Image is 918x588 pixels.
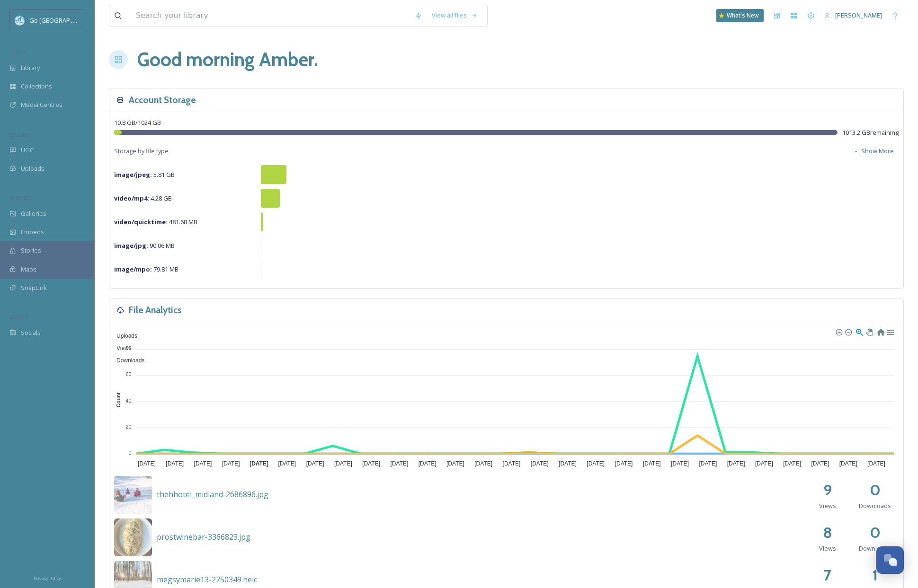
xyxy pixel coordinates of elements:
span: Downloads [859,544,891,553]
div: Reset Zoom [876,327,884,335]
span: megsymarie13-2750349.heic [157,574,257,585]
tspan: [DATE] [278,460,296,467]
h2: 0 [870,521,881,544]
button: Show More [848,142,899,160]
span: WIDGETS [9,194,31,202]
span: 5.81 GB [114,170,175,179]
tspan: [DATE] [306,460,324,467]
strong: image/mpo : [114,265,152,273]
tspan: [DATE] [587,460,605,467]
h1: Good morning Amber . [137,45,318,74]
tspan: [DATE] [250,460,268,467]
a: What's New [716,9,764,22]
tspan: [DATE] [138,460,156,467]
strong: image/jpg : [114,241,148,250]
tspan: [DATE] [503,460,521,467]
tspan: 20 [125,424,131,430]
span: Maps [21,265,36,274]
tspan: [DATE] [222,460,240,467]
tspan: [DATE] [755,460,773,467]
text: Count [116,392,121,407]
span: 481.68 MB [114,218,197,226]
span: Galleries [21,209,46,218]
tspan: [DATE] [166,460,184,467]
h2: 7 [824,564,831,587]
h2: 9 [823,479,832,501]
tspan: [DATE] [559,460,577,467]
span: Go [GEOGRAPHIC_DATA] [29,16,99,25]
tspan: 80 [125,345,131,351]
a: View all files [427,6,482,25]
a: Privacy Policy [34,572,61,583]
span: prostwinebar-3366823.jpg [157,532,250,542]
tspan: [DATE] [727,460,745,467]
div: Selection Zoom [855,327,863,335]
tspan: [DATE] [867,460,885,467]
tspan: [DATE] [699,460,717,467]
tspan: [DATE] [334,460,352,467]
span: Downloads [859,501,891,510]
tspan: [DATE] [783,460,801,467]
span: 1013.2 GB remaining [842,128,899,137]
span: Library [21,63,40,72]
span: 90.06 MB [114,241,175,250]
span: Socials [21,328,41,337]
button: Open Chat [876,546,904,574]
div: Panning [866,329,872,334]
h3: Account Storage [129,93,196,107]
h2: 1 [872,564,878,587]
span: Privacy Policy [34,575,61,581]
a: [PERSON_NAME] [820,6,887,25]
span: SOCIALS [9,314,28,321]
span: thehhotel_midland-2686896.jpg [157,489,268,500]
img: GoGreatLogo_MISkies_RegionalTrails%20%281%29.png [15,16,25,25]
img: c3779420-4ae3-4067-aebe-3ace1f5b1254.jpg [114,518,152,556]
tspan: [DATE] [839,460,857,467]
div: Menu [886,327,894,335]
h2: 8 [823,521,832,544]
tspan: 40 [125,397,131,403]
span: Views [109,345,132,351]
span: COLLECT [9,131,30,138]
span: Stories [21,246,41,255]
div: Zoom In [835,328,842,335]
span: [PERSON_NAME] [835,11,882,19]
span: UGC [21,146,34,155]
tspan: [DATE] [671,460,689,467]
tspan: [DATE] [811,460,829,467]
tspan: [DATE] [194,460,212,467]
span: Uploads [109,333,137,339]
span: 79.81 MB [114,265,178,273]
strong: video/mp4 : [114,194,149,202]
span: 4.28 GB [114,194,172,202]
tspan: [DATE] [419,460,437,467]
input: Search your library [131,5,410,26]
span: Embeds [21,228,44,237]
tspan: 0 [129,450,132,456]
span: Media Centres [21,100,62,109]
tspan: [DATE] [446,460,464,467]
tspan: [DATE] [531,460,549,467]
span: Collections [21,82,52,91]
tspan: [DATE] [643,460,661,467]
span: Views [819,501,836,510]
tspan: [DATE] [390,460,408,467]
strong: image/jpeg : [114,170,152,179]
span: MEDIA [9,49,26,56]
h3: File Analytics [129,303,182,317]
span: 10.8 GB / 1024 GB [114,118,161,127]
tspan: 60 [125,371,131,377]
strong: video/quicktime : [114,218,168,226]
tspan: [DATE] [362,460,380,467]
tspan: [DATE] [474,460,492,467]
span: Views [819,544,836,553]
tspan: [DATE] [615,460,633,467]
span: Downloads [109,357,144,364]
img: 709e1b17-0c2f-4387-b1f5-694510e948cc.jpg [114,476,152,514]
div: Zoom Out [845,328,851,335]
span: SnapLink [21,283,47,292]
h2: 0 [870,479,881,501]
span: Storage by file type [114,147,169,156]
